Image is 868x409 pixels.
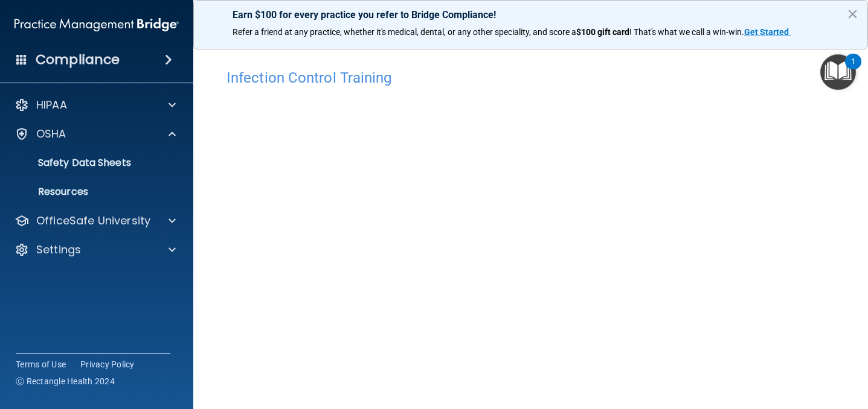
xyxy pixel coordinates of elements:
h4: Compliance [36,51,120,68]
a: Terms of Use [16,358,66,370]
img: PMB logo [14,13,179,37]
p: Resources [8,186,173,198]
p: OfficeSafe University [36,214,150,228]
p: Safety Data Sheets [8,157,173,169]
span: Ⓒ Rectangle Health 2024 [16,375,115,387]
a: OfficeSafe University [14,214,176,228]
p: HIPAA [36,98,67,112]
a: Get Started [744,27,791,37]
strong: $100 gift card [576,27,629,37]
a: HIPAA [14,98,176,112]
button: Close [847,4,858,24]
div: 1 [851,62,855,77]
strong: Get Started [744,27,789,37]
a: Settings [14,243,176,257]
a: OSHA [14,127,176,141]
h4: Infection Control Training [227,70,835,86]
p: Earn $100 for every practice you refer to Bridge Compliance! [233,9,829,21]
a: Privacy Policy [80,358,135,370]
p: OSHA [36,127,66,141]
p: Settings [36,243,81,257]
span: Refer a friend at any practice, whether it's medical, dental, or any other speciality, and score a [233,27,576,37]
button: Open Resource Center, 1 new notification [820,54,856,90]
span: ! That's what we call a win-win. [629,27,744,37]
